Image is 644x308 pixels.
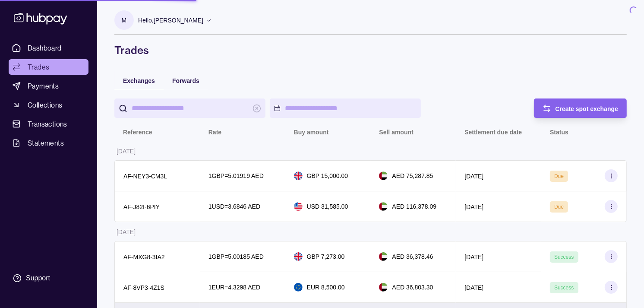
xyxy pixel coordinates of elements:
p: AED 116,378.09 [392,202,436,211]
span: Create spot exchange [556,105,619,112]
p: 1 GBP = 5.01919 AED [208,171,264,181]
p: 1 EUR = 4.3298 AED [208,283,260,292]
span: Exchanges [123,77,155,84]
p: AF-8VP3-4Z1S [123,284,164,291]
p: EUR 8,500.00 [307,283,345,292]
p: Reference [123,129,152,136]
p: GBP 15,000.00 [307,171,348,181]
a: Payments [9,78,88,94]
p: Hello, [PERSON_NAME] [138,16,203,25]
span: Due [554,173,564,179]
img: ae [379,171,388,180]
button: Create spot exchange [534,98,627,118]
h1: Trades [114,43,627,57]
p: AED 36,803.30 [392,283,433,292]
input: search [132,98,248,118]
p: [DATE] [464,203,483,210]
p: [DATE] [117,148,136,155]
span: Trades [28,62,49,72]
p: AED 36,378.46 [392,252,433,261]
span: Due [554,204,564,210]
a: Trades [9,59,88,75]
div: Support [26,273,50,283]
p: [DATE] [117,229,136,235]
span: Success [554,285,574,291]
img: eu [294,283,303,292]
p: GBP 7,273.00 [307,252,345,261]
img: ae [379,283,388,292]
a: Statements [9,135,88,151]
p: Status [550,129,568,136]
a: Dashboard [9,40,88,56]
p: Rate [208,129,221,136]
span: Statements [28,138,64,148]
span: Forwards [172,77,199,84]
img: ae [379,202,388,211]
a: Collections [9,97,88,113]
p: Buy amount [294,129,329,136]
img: ae [379,252,388,261]
p: M [122,16,127,25]
p: AF-J82I-6PIY [123,203,160,210]
span: Transactions [28,119,67,129]
p: 1 GBP = 5.00185 AED [208,252,264,261]
a: Transactions [9,116,88,132]
img: gb [294,171,303,180]
span: Collections [28,100,62,110]
p: USD 31,585.00 [307,202,348,211]
span: Success [554,254,574,260]
p: [DATE] [464,173,483,180]
p: AF-NEY3-CM3L [123,173,167,180]
p: 1 USD = 3.6846 AED [208,202,260,211]
p: Sell amount [379,129,413,136]
p: AED 75,287.85 [392,171,433,181]
img: us [294,202,303,211]
p: AF-MXG8-3IA2 [123,254,165,260]
img: gb [294,252,303,261]
p: [DATE] [464,254,483,260]
span: Dashboard [28,43,62,53]
p: Settlement due date [464,129,522,136]
span: Payments [28,81,59,91]
a: Support [9,269,88,287]
p: [DATE] [464,284,483,291]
